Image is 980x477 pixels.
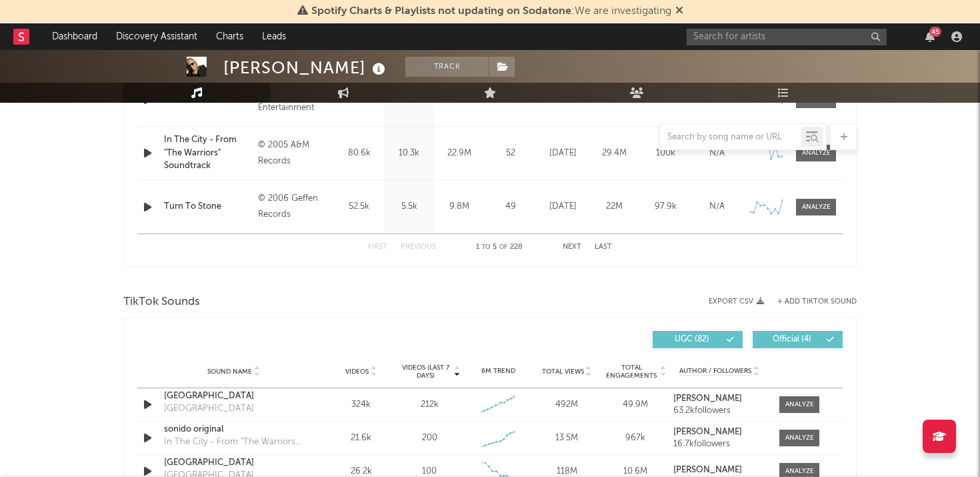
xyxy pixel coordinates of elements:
[563,244,581,251] button: Next
[387,200,431,213] div: 5.5k
[258,137,331,169] div: © 2005 A&M Records
[207,368,252,376] span: Sound Name
[673,394,766,404] a: [PERSON_NAME]
[673,428,742,436] strong: [PERSON_NAME]
[673,394,742,403] strong: [PERSON_NAME]
[345,368,369,376] span: Videos
[595,244,612,251] button: Last
[467,366,529,376] div: 6M Trend
[311,6,671,17] span: : We are investigating
[764,298,857,306] button: + Add TikTok Sound
[337,147,381,160] div: 80.6k
[164,200,251,213] a: Turn To Stone
[330,432,392,445] div: 21.6k
[592,200,637,213] div: 22M
[661,336,723,344] span: UGC ( 82 )
[687,29,887,45] input: Search for artists
[605,432,667,445] div: 967k
[929,27,941,37] div: 45
[673,466,742,474] strong: [PERSON_NAME]
[487,147,534,160] div: 52
[253,23,295,50] a: Leads
[437,147,481,160] div: 22.9M
[311,6,571,17] span: Spotify Charts & Playlists not updating on Sodatone
[542,368,584,376] span: Total Views
[675,6,683,17] span: Dismiss
[925,31,935,42] button: 45
[223,57,389,79] div: [PERSON_NAME]
[482,244,490,250] span: to
[643,200,688,213] div: 97.9k
[387,147,431,160] div: 10.3k
[536,432,598,445] div: 13.5M
[673,440,766,449] div: 16.7k followers
[107,23,207,50] a: Discovery Assistant
[164,423,303,436] a: sonido original
[207,23,253,50] a: Charts
[653,331,743,348] button: UGC(82)
[679,367,751,376] span: Author / Followers
[673,428,766,437] a: [PERSON_NAME]
[258,191,331,223] div: © 2006 Geffen Records
[695,147,739,160] div: N/A
[777,298,857,306] button: + Add TikTok Sound
[164,402,254,416] div: [GEOGRAPHIC_DATA]
[487,200,534,213] div: 49
[499,244,507,250] span: of
[643,147,688,160] div: 100k
[421,398,439,412] div: 212k
[463,240,536,256] div: 1 5 228
[761,336,823,344] span: Official ( 4 )
[437,200,481,213] div: 9.8M
[673,406,766,416] div: 63.2k followers
[673,466,766,475] a: [PERSON_NAME]
[368,244,387,251] button: First
[709,298,764,306] button: Export CSV
[399,364,453,380] span: Videos (last 7 days)
[592,147,637,160] div: 29.4M
[123,294,200,310] span: TikTok Sounds
[541,200,585,213] div: [DATE]
[337,200,381,213] div: 52.5k
[605,398,667,412] div: 49.9M
[605,364,659,380] span: Total Engagements
[753,331,843,348] button: Official(4)
[164,390,303,403] a: [GEOGRAPHIC_DATA]
[164,133,251,173] a: In The City - From "The Warriors" Soundtrack
[422,432,437,445] div: 200
[164,436,303,449] div: In The City - From "The Warriors" Soundtrack
[43,23,107,50] a: Dashboard
[536,398,598,412] div: 492M
[401,244,436,251] button: Previous
[330,398,392,412] div: 324k
[164,456,303,470] a: [GEOGRAPHIC_DATA]
[695,200,739,213] div: N/A
[541,147,585,160] div: [DATE]
[405,57,489,77] button: Track
[661,132,801,143] input: Search by song name or URL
